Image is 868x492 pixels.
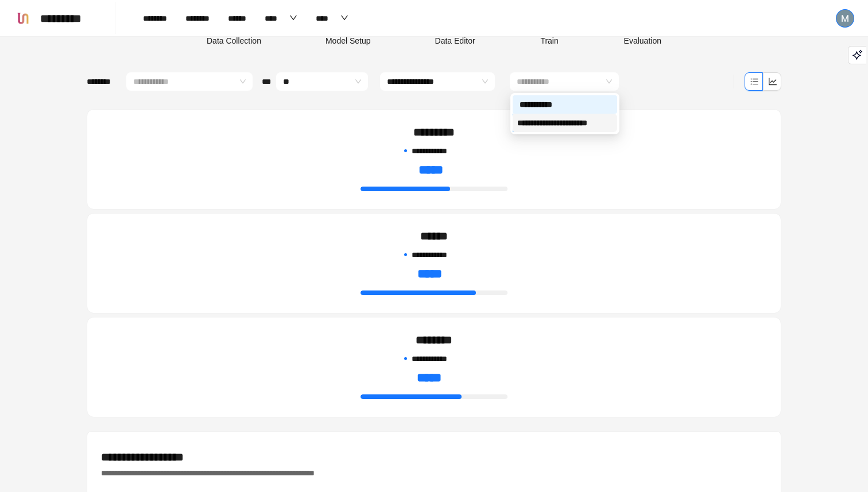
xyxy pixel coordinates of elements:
span: bars [749,77,759,86]
div: Data Collection [207,34,261,47]
div: Train [540,34,558,47]
button: Playground [847,46,866,64]
div: Model Setup [325,34,371,47]
span: line-chart [767,77,777,86]
img: ACg8ocJu3wnBJIB1g7Tdl2lJFdDUy1N0bcBNI885cJ2gAcTBp2ZDcA=s96-c [836,10,854,27]
div: Data Editor [435,34,475,47]
div: Evaluation [624,34,661,47]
